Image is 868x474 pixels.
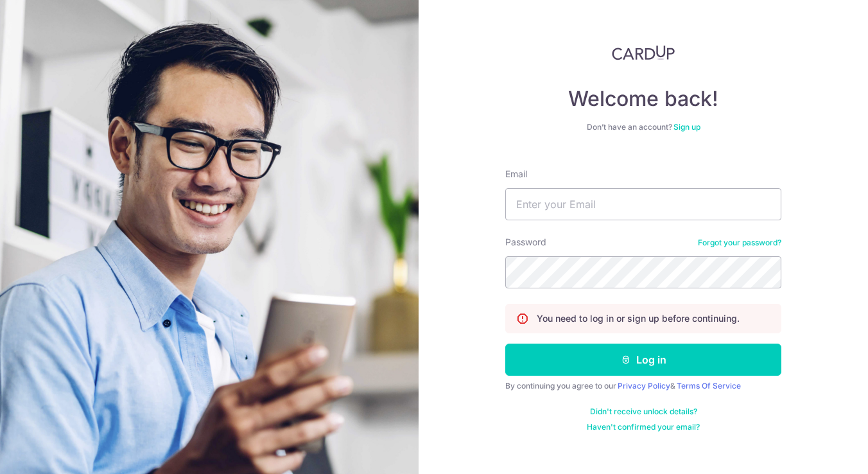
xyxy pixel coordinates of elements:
a: Sign up [673,122,700,132]
h4: Welcome back! [505,86,781,112]
label: Email [505,168,527,180]
label: Password [505,236,546,249]
img: CardUp Logo [612,45,675,60]
a: Didn't receive unlock details? [590,407,697,417]
input: Enter your Email [505,188,781,220]
button: Log in [505,344,781,376]
a: Privacy Policy [618,381,670,391]
a: Haven't confirmed your email? [587,422,700,432]
a: Terms Of Service [677,381,741,391]
p: You need to log in or sign up before continuing. [537,312,740,325]
div: By continuing you agree to our & [505,381,781,391]
div: Don’t have an account? [505,122,781,132]
a: Forgot your password? [698,238,781,248]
